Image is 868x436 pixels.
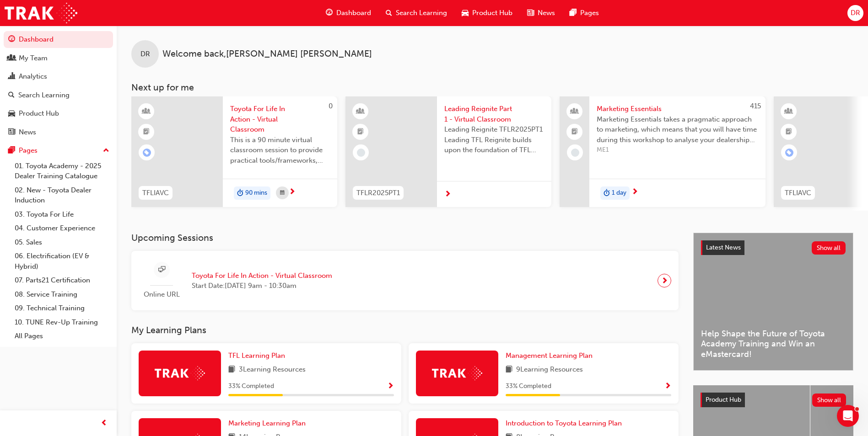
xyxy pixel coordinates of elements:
span: Product Hub [706,396,741,404]
span: Search Learning [396,8,447,18]
div: Pages [19,145,38,156]
span: learningResourceType_INSTRUCTOR_LED-icon [357,106,364,117]
span: car-icon [8,110,15,118]
span: Marketing Essentials takes a pragmatic approach to marketing, which means that you will have time... [597,114,758,145]
a: 415Marketing EssentialsMarketing Essentials takes a pragmatic approach to marketing, which means ... [560,96,766,207]
span: up-icon [103,145,109,157]
span: people-icon [8,54,15,63]
div: News [19,127,36,138]
h3: Next up for me [117,82,868,93]
span: pages-icon [570,7,577,19]
span: prev-icon [101,418,108,429]
span: Latest News [706,244,741,251]
span: learningRecordVerb_ENROLL-icon [143,149,151,157]
span: pages-icon [8,147,15,155]
button: Show Progress [387,381,394,392]
span: Marketing Essentials [597,104,758,114]
a: guage-iconDashboard [318,4,378,22]
span: calendar-icon [280,187,285,199]
img: Trak [5,3,77,23]
span: learningResourceType_INSTRUCTOR_LED-icon [143,106,150,117]
div: Analytics [19,71,47,82]
span: duration-icon [604,187,610,199]
a: 05. Sales [11,235,113,250]
a: Search Learning [4,87,113,104]
span: Welcome back , [PERSON_NAME] [PERSON_NAME] [162,49,372,59]
span: booktick-icon [571,126,578,138]
span: TFLR2025PT1 [356,188,400,198]
a: 04. Customer Experience [11,221,113,235]
span: TFLIAVC [142,188,169,198]
span: DR [140,49,150,59]
a: Online URLToyota For Life In Action - Virtual ClassroomStart Date:[DATE] 9am - 10:30am [139,258,671,303]
div: My Team [19,53,48,64]
a: pages-iconPages [562,4,606,22]
span: next-icon [289,188,296,197]
button: Pages [4,142,113,159]
span: Product Hub [472,8,512,18]
a: car-iconProduct Hub [454,4,520,22]
a: Marketing Learning Plan [228,418,309,429]
span: Leading Reignite TFLR2025PT1 Leading TFL Reignite builds upon the foundation of TFL Reignite, rea... [444,124,544,155]
span: learningRecordVerb_NONE-icon [357,149,365,157]
span: Start Date: [DATE] 9am - 10:30am [192,281,332,291]
span: Management Learning Plan [506,351,593,360]
span: learningRecordVerb_NONE-icon [571,149,579,157]
span: 9 Learning Resources [516,364,583,376]
span: News [538,8,555,18]
span: 33 % Completed [228,381,274,392]
span: Dashboard [336,8,371,18]
span: TFLIAVC [785,188,811,198]
span: Online URL [139,289,184,300]
a: TFL Learning Plan [228,351,289,361]
span: 90 mins [245,188,267,198]
span: search-icon [8,91,15,100]
span: book-icon [228,364,235,376]
a: 09. Technical Training [11,301,113,315]
h3: Upcoming Sessions [131,233,679,243]
span: search-icon [386,7,392,19]
a: 03. Toyota For Life [11,207,113,222]
a: news-iconNews [520,4,562,22]
span: 3 Learning Resources [239,364,306,376]
span: Pages [580,8,599,18]
div: Search Learning [18,90,70,101]
span: next-icon [661,274,668,287]
img: Trak [155,366,205,380]
span: next-icon [631,188,638,197]
a: 01. Toyota Academy - 2025 Dealer Training Catalogue [11,159,113,183]
span: book-icon [506,364,512,376]
h3: My Learning Plans [131,325,679,335]
span: booktick-icon [143,126,150,138]
span: Show Progress [664,383,671,391]
span: Help Shape the Future of Toyota Academy Training and Win an eMastercard! [701,329,846,360]
span: booktick-icon [357,126,364,138]
span: learningRecordVerb_ENROLL-icon [785,149,793,157]
button: Show all [812,241,846,255]
button: Show Progress [664,381,671,392]
span: 0 [329,102,333,110]
span: 33 % Completed [506,381,551,392]
a: Dashboard [4,31,113,48]
div: Product Hub [19,108,59,119]
span: car-icon [462,7,469,19]
span: people-icon [571,106,578,117]
span: booktick-icon [786,126,792,138]
span: 1 day [612,188,626,198]
span: guage-icon [8,36,15,44]
a: Product HubShow all [701,393,846,407]
a: 07. Parts21 Certification [11,273,113,287]
a: Latest NewsShow allHelp Shape the Future of Toyota Academy Training and Win an eMastercard! [693,233,853,371]
span: Introduction to Toyota Learning Plan [506,419,622,427]
button: Show all [812,393,846,407]
span: TFL Learning Plan [228,351,285,360]
a: Management Learning Plan [506,351,596,361]
a: 08. Service Training [11,287,113,302]
iframe: Intercom live chat [837,405,859,427]
button: DashboardMy TeamAnalyticsSearch LearningProduct HubNews [4,29,113,142]
span: Marketing Learning Plan [228,419,306,427]
span: Leading Reignite Part 1 - Virtual Classroom [444,104,544,124]
span: learningResourceType_INSTRUCTOR_LED-icon [786,106,792,117]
